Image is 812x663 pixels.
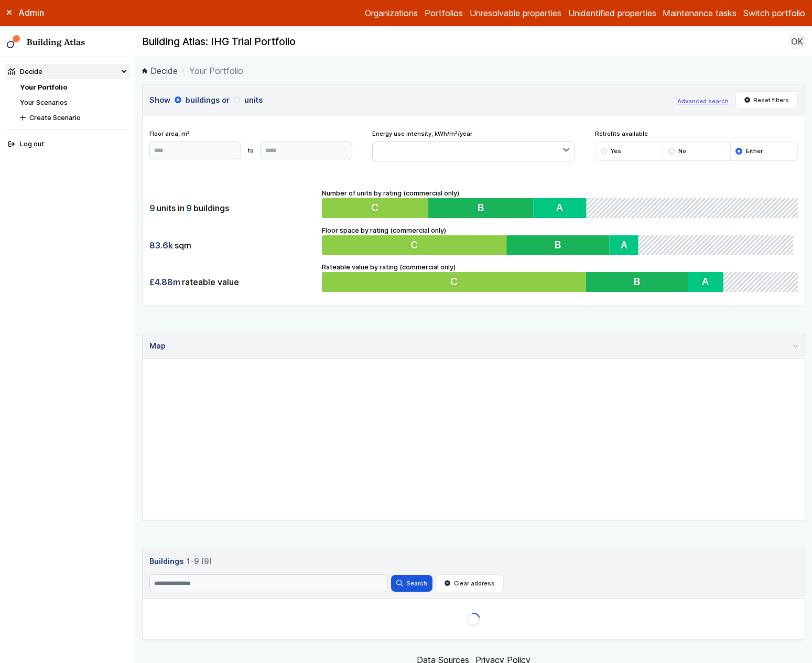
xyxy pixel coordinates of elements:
img: main-0bbd2752.svg [7,35,20,49]
span: 9 [186,202,192,214]
button: B [508,235,612,255]
a: Your Portfolio [20,83,67,91]
span: Retrofits available [595,129,798,138]
a: Decide [142,64,178,77]
span: Your Portfolio [189,64,243,77]
div: Floor space by rating (commercial only) [322,225,798,256]
div: rateable value [149,272,315,292]
span: B [557,238,563,251]
summary: Map [143,333,805,359]
button: Create Scenario [17,110,130,125]
button: Search [391,575,432,592]
button: B [586,272,688,292]
span: A [623,238,630,251]
span: C [450,276,458,288]
div: Rateable value by rating (commercial only) [322,262,798,292]
div: units in buildings [149,198,315,218]
a: Organizations [365,7,418,19]
span: 9 [149,202,155,214]
button: Reset filters [735,91,798,109]
button: A [688,272,723,292]
span: 1-9 (9) [187,556,212,567]
button: A [612,235,642,255]
span: B [634,276,640,288]
a: Portfolios [425,7,463,19]
span: £4.88m [149,276,180,288]
span: C [411,238,418,251]
button: A [533,198,586,218]
h2: Building Atlas: IHG Trial Portfolio [142,35,296,49]
summary: Decide [5,64,130,79]
div: Decide [8,67,42,77]
span: 83.6k [149,240,173,251]
button: Log out [5,137,130,152]
div: Number of units by rating (commercial only) [322,188,798,219]
button: C [322,235,508,255]
div: Energy use intensity, kWh/m²/year [372,129,575,161]
form: to [149,142,352,159]
div: sqm [149,235,315,255]
span: A [556,202,563,214]
h3: Show [149,94,670,106]
button: C [322,272,586,292]
span: B [477,202,483,214]
a: Buildings 1-9 (9) [149,555,798,567]
button: C [322,198,428,218]
a: Unresolvable properties [470,7,561,19]
a: Your Scenarios [20,99,68,106]
span: C [371,202,378,214]
span: A [702,276,709,288]
button: Advanced search [677,97,729,105]
span: OK [791,35,803,48]
a: Maintenance tasks [663,7,737,19]
h3: Buildings [146,554,215,569]
div: Floor area, m² [149,129,352,159]
a: Unidentified properties [568,7,656,19]
button: Clear address [436,574,504,592]
button: B [428,198,534,218]
button: Switch portfolio [743,7,805,19]
button: OK [788,33,805,50]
